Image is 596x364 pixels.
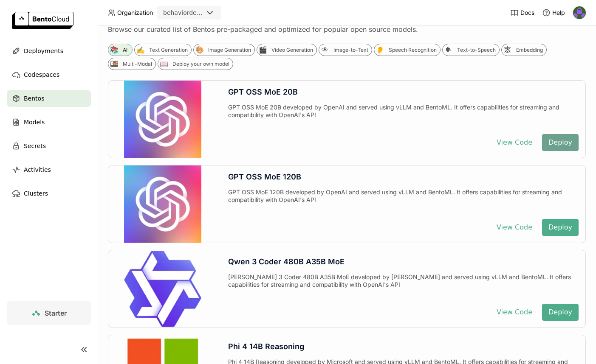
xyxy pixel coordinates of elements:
[124,165,201,243] img: GPT OSS MoE 120B
[24,141,46,151] span: Secrets
[457,47,496,53] div: Text-to-Speech
[490,304,539,321] button: View Code
[258,45,267,54] div: 🎬
[228,257,579,266] div: Qwen 3 Coder 480B A35B MoE
[516,47,543,53] div: Embedding
[542,8,565,17] div: Help
[123,61,152,67] div: Multi-Modal
[376,45,384,54] div: 👂
[389,47,437,53] div: Speech Recognition
[108,58,156,70] div: 🍱Multi-Modal
[110,59,119,68] div: 🍱
[7,114,91,131] a: Models
[490,219,539,236] button: View Code
[45,309,67,317] span: Starter
[12,12,73,29] img: logo
[7,42,91,59] a: Deployments
[7,185,91,202] a: Clusters
[108,25,586,34] div: Browse our curated list of Bentos pre-packaged and optimized for popular open source models.
[204,9,205,17] input: Selected behaviordelta.
[149,47,188,53] div: Text Generation
[552,9,565,17] span: Help
[228,87,579,97] div: GPT OSS MoE 20B
[333,47,368,53] div: Image-to-Text
[158,58,233,70] div: 📖Deploy your own model
[124,250,201,328] img: Qwen 3 Coder 480B A35B MoE
[501,44,547,56] div: 🕸Embedding
[24,188,48,199] span: Clusters
[195,45,204,54] div: 🎨
[24,70,59,80] span: Codespaces
[573,6,586,19] img: Gautham V
[228,188,579,212] div: GPT OSS MoE 120B developed by OpenAI and served using vLLM and BentoML. It offers capabilities fo...
[542,304,579,321] button: Deploy
[7,301,91,325] a: Starter
[228,172,579,182] div: GPT OSS MoE 120B
[320,45,329,54] div: 👁
[24,93,44,104] span: Bentos
[208,47,251,53] div: Image Generation
[542,134,579,151] button: Deploy
[193,44,255,56] div: 🎨Image Generation
[319,44,372,56] div: 👁Image-to-Text
[490,134,539,151] button: View Code
[228,273,579,297] div: [PERSON_NAME] 3 Coder 480B A35B MoE developed by [PERSON_NAME] and served using vLLM and BentoML....
[108,44,133,56] div: 📚All
[510,8,534,17] a: Docs
[7,161,91,178] a: Activities
[172,61,229,67] div: Deploy your own model
[271,47,313,53] div: Video Generation
[117,9,153,17] span: Organization
[542,219,579,236] button: Deploy
[159,59,168,68] div: 📖
[228,104,579,127] div: GPT OSS MoE 20B developed by OpenAI and served using vLLM and BentoML. It offers capabilities for...
[520,9,534,17] span: Docs
[24,165,51,175] span: Activities
[24,117,45,127] span: Models
[7,90,91,107] a: Bentos
[124,81,201,158] img: GPT OSS MoE 20B
[374,44,441,56] div: 👂Speech Recognition
[257,44,317,56] div: 🎬Video Generation
[442,44,500,56] div: 🗣Text-to-Speech
[134,44,192,56] div: ✍️Text Generation
[110,45,119,54] div: 📚
[503,45,512,54] div: 🕸
[24,46,63,56] span: Deployments
[7,137,91,154] a: Secrets
[136,45,145,54] div: ✍️
[163,8,203,17] div: behaviordelta
[444,45,453,54] div: 🗣
[7,66,91,83] a: Codespaces
[123,47,129,53] div: All
[228,342,579,351] div: Phi 4 14B Reasoning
